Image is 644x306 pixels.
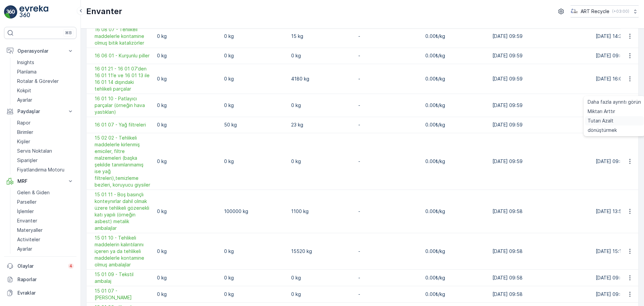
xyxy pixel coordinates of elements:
[358,75,419,82] p: -
[14,95,76,105] a: Ayarlar
[588,108,615,115] span: Miktarı Arttır
[95,191,150,232] a: 15 01 11 - Boş basınçlı konteynırlar dahil olmak üzere tehlikeli gözenekli katı yapılı (örneğin a...
[291,121,352,128] p: 23 kg
[425,158,445,164] span: 0.00₺/kg
[4,105,76,118] button: Paydaşlar
[17,208,34,215] p: İşlemler
[585,97,644,107] a: Daha fazla ayrıntı görün
[612,9,629,14] p: ( +03:00 )
[358,274,419,281] p: -
[157,208,217,215] p: 0 kg
[224,208,284,215] p: 100000 kg
[14,127,76,137] a: Birimler
[291,102,352,109] p: 0 kg
[224,248,284,255] p: 0 kg
[95,288,150,301] a: 15 01 07 - Cam ambalaj
[291,75,352,82] p: 4180 kg
[489,233,592,269] td: [DATE] 09:58
[14,165,76,174] a: Fiyatlandırma Motoru
[224,121,284,128] p: 50 kg
[86,6,122,17] p: Envanter
[588,117,613,124] span: Tutarı Azalt
[489,48,592,64] td: [DATE] 09:59
[358,248,419,255] p: -
[425,291,445,297] span: 0.00₺/kg
[17,178,63,185] p: MRF
[17,157,38,164] p: Siparişler
[358,33,419,40] p: -
[95,135,150,188] span: 15 02 02 - Tehlikeli maddelerle kirlenmiş emiciler, filtre malzemeleri (başka şekilde tanımlanmam...
[17,276,74,283] p: Raporlar
[17,138,30,145] p: Kişiler
[95,121,150,128] a: 16 01 07 - Yağ filtreleri
[224,52,284,59] p: 0 kg
[4,259,76,273] a: Olaylar4
[17,236,40,243] p: Activiteler
[17,87,31,94] p: Kokpit
[17,48,63,54] p: Operasyonlar
[358,291,419,298] p: -
[157,248,217,255] p: 0 kg
[17,119,31,126] p: Rapor
[95,235,150,268] a: 15 01 10 - Tehlikeli maddelerin kalıntılarını içeren ya da tehlikeli maddelerle kontamine olmuş a...
[425,208,445,214] span: 0.00₺/kg
[358,102,419,109] p: -
[358,158,419,165] p: -
[65,30,72,36] p: ⌘B
[17,263,64,269] p: Olaylar
[4,44,76,58] button: Operasyonlar
[14,76,76,86] a: Rotalar & Görevler
[224,158,284,165] p: 0 kg
[224,102,284,109] p: 0 kg
[17,148,52,154] p: Servis Noktaları
[14,67,76,76] a: Planlama
[157,158,217,165] p: 0 kg
[425,53,445,58] span: 0.00₺/kg
[291,33,352,40] p: 15 kg
[358,52,419,59] p: -
[95,52,150,59] a: 16 06 01 - Kurşunlu piller
[157,274,217,281] p: 0 kg
[4,286,76,300] a: Evraklar
[14,58,76,67] a: Insights
[14,216,76,225] a: Envanter
[19,5,48,19] img: logo_light-DOdMpM7g.png
[95,95,150,115] span: 16 01 10 - Patlayıcı parçalar (örneğin hava yastıkları)
[17,246,32,252] p: Ayarlar
[489,190,592,233] td: [DATE] 09:58
[425,248,445,254] span: 0.00₺/kg
[157,121,217,128] p: 0 kg
[489,269,592,286] td: [DATE] 09:58
[17,68,37,75] p: Planlama
[291,291,352,298] p: 0 kg
[69,263,72,269] p: 4
[14,244,76,254] a: Ayarlar
[14,207,76,216] a: İşlemler
[17,78,59,85] p: Rotalar & Görevler
[95,271,150,285] span: 15 01 09 - Tekstil ambalaj
[4,5,17,19] img: logo
[291,248,352,255] p: 15520 kg
[17,166,64,173] p: Fiyatlandırma Motoru
[358,121,419,128] p: -
[425,275,445,280] span: 0.00₺/kg
[224,33,284,40] p: 0 kg
[224,75,284,82] p: 0 kg
[14,86,76,95] a: Kokpit
[95,65,150,92] a: 16 01 21 - 16 01 07’den 16 01 11’e ve 16 01 13 ile 16 01 14 dışındaki tehlikeli parçalar
[17,227,43,234] p: Materyaller
[489,94,592,117] td: [DATE] 09:59
[224,274,284,281] p: 0 kg
[14,197,76,207] a: Parseller
[291,52,352,59] p: 0 kg
[17,97,32,103] p: Ayarlar
[224,291,284,298] p: 0 kg
[17,189,50,196] p: Gelen & Giden
[157,102,217,109] p: 0 kg
[17,108,63,115] p: Paydaşlar
[157,75,217,82] p: 0 kg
